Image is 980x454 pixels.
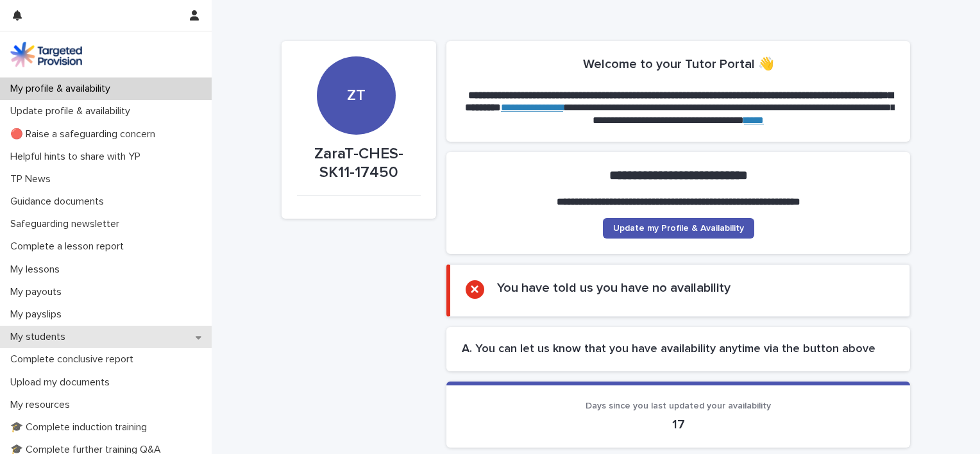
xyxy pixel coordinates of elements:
[5,196,114,208] p: Guidance documents
[603,218,754,239] a: Update my Profile & Availability
[5,83,121,95] p: My profile & availability
[5,331,76,343] p: My students
[297,145,421,182] p: ZaraT-CHES-SK11-17450
[462,342,895,357] h2: A. You can let us know that you have availability anytime via the button above
[317,8,395,105] div: ZT
[5,421,157,433] p: 🎓 Complete induction training
[5,173,61,185] p: TP News
[5,264,70,276] p: My lessons
[5,151,151,163] p: Helpful hints to share with YP
[5,128,165,140] p: 🔴 Raise a safeguarding concern
[5,240,134,253] p: Complete a lesson report
[5,399,80,411] p: My resources
[5,308,72,321] p: My payslips
[583,56,774,72] h2: Welcome to your Tutor Portal 👋
[462,417,895,432] p: 17
[5,218,130,230] p: Safeguarding newsletter
[5,286,72,298] p: My payouts
[497,280,731,296] h2: You have told us you have no availability
[5,353,144,366] p: Complete conclusive report
[5,105,140,117] p: Update profile & availability
[613,224,744,233] span: Update my Profile & Availability
[586,401,771,410] span: Days since you last updated your availability
[10,42,82,67] img: M5nRWzHhSzIhMunXDL62
[5,376,120,389] p: Upload my documents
